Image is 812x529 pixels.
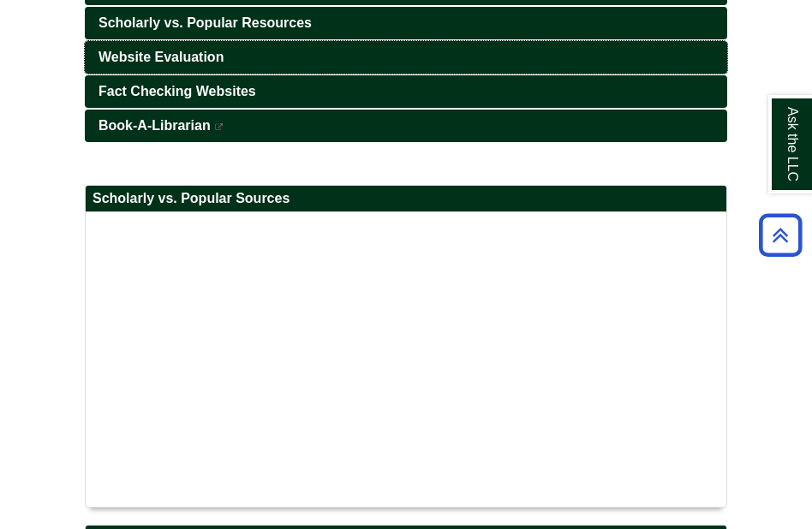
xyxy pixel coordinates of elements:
[85,75,727,108] a: Fact Checking Websites
[214,123,224,131] i: This link opens in a new window
[85,110,727,142] a: Book-A-Librarian
[86,186,726,212] h2: Scholarly vs. Popular Sources
[99,15,312,30] span: Scholarly vs. Popular Resources
[99,118,211,133] span: Book-A-Librarian
[85,7,727,39] a: Scholarly vs. Popular Resources
[753,223,808,247] a: Back to Top
[99,84,256,98] span: Fact Checking Websites
[85,41,727,74] a: Website Evaluation
[99,50,224,64] span: Website Evaluation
